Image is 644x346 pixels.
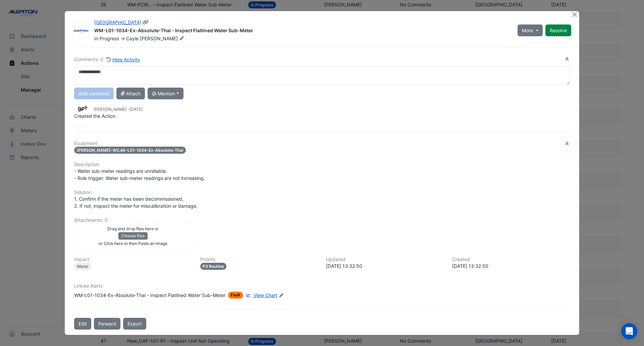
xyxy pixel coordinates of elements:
[200,263,227,270] div: P3 Routine
[74,318,91,330] button: Edit
[74,283,570,289] h6: Linked Alerts
[452,262,570,269] div: [DATE] 13:32:50
[522,27,533,34] span: More
[94,36,119,41] span: In Progress
[74,196,198,209] span: 1. Confirm if the meter has been decommissioned, 2. If not, inspect the meter for miscalibration ...
[74,190,570,195] h6: Solution
[245,292,277,299] a: View Chart
[74,113,115,119] span: Created the Action
[140,35,185,42] span: [PERSON_NAME]
[94,318,120,330] button: Forward
[571,11,578,18] button: Close
[116,88,145,99] button: Attach
[148,88,183,99] button: @ Mention
[94,106,143,112] small: [PERSON_NAME] -
[120,36,125,41] span: ->
[326,262,444,269] div: [DATE] 13:32:50
[452,257,570,262] h6: Created
[74,257,192,262] h6: Impact
[228,292,243,299] span: Fault
[99,241,167,246] small: or Click here to then Paste an image
[200,257,318,262] h6: Priority
[118,232,148,240] button: Choose files
[621,323,637,339] div: Open Intercom Messenger
[74,147,186,154] span: [PERSON_NAME]-W2.46-L01-1034-Ex-Absolute-Thai
[74,105,91,112] img: GPT Retail
[545,24,571,36] button: Resolve
[126,36,139,41] span: Cayle
[326,257,444,262] h6: Updated
[94,27,509,35] div: WM-L01-1034-Ex-Absolute-Thai - Inspect Flatlined Water Sub-Meter
[254,292,277,298] span: View Chart
[279,293,284,298] fa-icon: Edit Linked Alerts
[74,162,570,167] h6: Description
[107,226,159,231] small: Drag and drop files here or
[73,28,89,34] img: Alerton
[74,263,91,270] div: Water
[518,24,543,36] button: More
[129,107,143,112] span: 2025-09-05 13:32:50
[74,56,141,63] div: Comments: 0
[74,168,205,181] span: - Water sub-meter readings are unreliable. - Rule trigger: Water sub-meter readings are not incre...
[123,318,146,330] a: Export
[74,217,570,223] h6: Attachments: 0
[74,141,570,146] h6: Equipment
[143,19,149,25] span: Copy link to clipboard
[106,56,141,63] button: Hide Activity
[94,19,141,25] a: [GEOGRAPHIC_DATA]
[74,292,225,299] div: WM-L01-1034-Ex-Absolute-Thai - Inspect Flatlined Water Sub-Meter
